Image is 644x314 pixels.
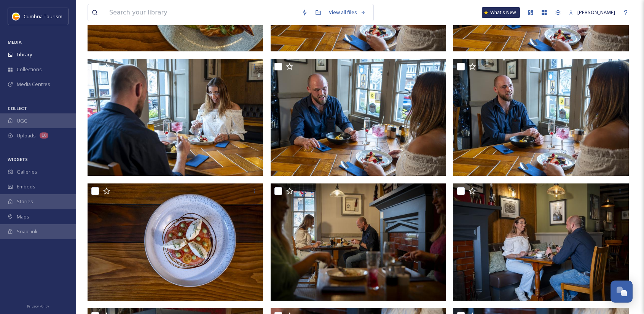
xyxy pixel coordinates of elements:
[8,156,28,162] span: WIDGETS
[482,7,520,18] a: What's New
[40,132,48,139] div: 10
[17,66,42,73] span: Collections
[88,59,263,176] img: CUMBRIATOURISM_240604_PaulMitchell_TheHowardArmsBrampton_ (49 of 64).jpg
[24,13,62,20] span: Cumbria Tourism
[17,213,29,220] span: Maps
[565,5,619,20] a: [PERSON_NAME]
[17,132,36,139] span: Uploads
[27,304,49,309] span: Privacy Policy
[453,59,629,176] img: CUMBRIATOURISM_240604_PaulMitchell_TheHowardArmsBrampton_ (45 of 64).jpg
[8,105,27,111] span: COLLECT
[17,168,37,175] span: Galleries
[17,183,35,190] span: Embeds
[88,183,263,301] img: CUMBRIATOURISM_240604_PaulMitchell_TheHowardArmsBrampton_ (16 of 64).jpg
[105,4,298,21] input: Search your library
[17,81,50,88] span: Media Centres
[611,281,633,303] button: Open Chat
[12,13,20,20] img: images.jpg
[27,301,49,310] a: Privacy Policy
[453,183,629,301] img: CUMBRIATOURISM_240604_PaulMitchell_TheHowardArmsBrampton_ (44 of 64).jpg
[17,117,27,124] span: UGC
[17,198,33,205] span: Stories
[8,39,22,45] span: MEDIA
[271,183,446,301] img: CUMBRIATOURISM_240604_PaulMitchell_TheHowardArmsBrampton_ (35 of 64).jpg
[17,228,38,235] span: SnapLink
[577,9,615,16] span: [PERSON_NAME]
[325,5,370,20] a: View all files
[271,59,446,176] img: CUMBRIATOURISM_240604_PaulMitchell_TheHowardArmsBrampton_ (46 of 64).jpg
[17,51,32,58] span: Library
